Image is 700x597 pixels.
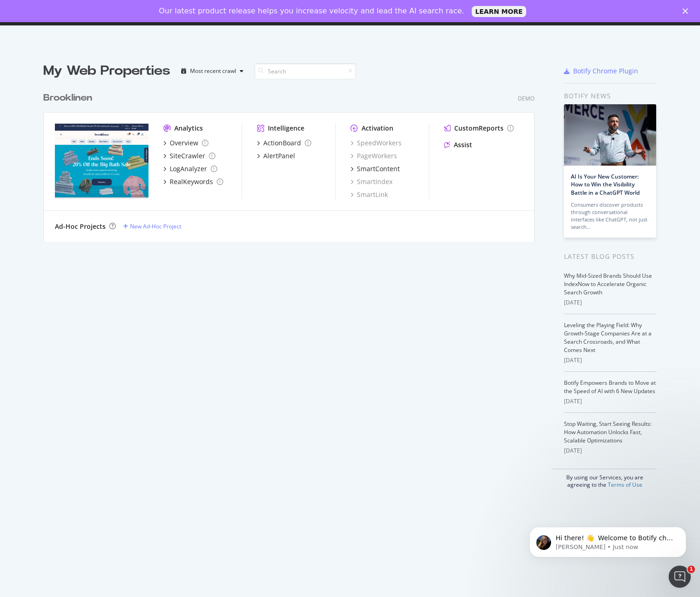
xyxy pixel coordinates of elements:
[564,298,657,307] div: [DATE]
[43,80,542,242] div: grid
[564,397,657,406] div: [DATE]
[268,124,304,133] div: Intelligence
[564,66,638,76] a: Botify Chrome Plugin
[362,124,393,133] div: Activation
[688,566,695,573] span: 1
[571,173,640,196] a: AI Is Your New Customer: How to Win the Visibility Battle in a ChatGPT World
[263,138,301,148] div: ActionBoard
[357,164,400,173] div: SmartContent
[564,104,656,166] img: AI Is Your New Customer: How to Win the Visibility Battle in a ChatGPT World
[159,6,464,16] div: Our latest product release helps you increase velocity and lead the AI search race.
[571,201,649,231] div: Consumers discover products through conversational interfaces like ChatGPT, not just search…
[174,124,203,133] div: Analytics
[444,124,514,133] a: CustomReports
[170,151,205,161] div: SiteCrawler
[564,91,657,101] div: Botify news
[573,66,638,76] div: Botify Chrome Plugin
[564,420,652,444] a: Stop Waiting, Start Seeing Results: How Automation Unlocks Fast, Scalable Optimizations
[350,164,400,173] a: SmartContent
[564,356,657,364] div: [DATE]
[682,8,692,14] div: Close
[350,190,388,199] a: SmartLink
[472,6,527,17] a: LEARN MORE
[170,138,198,148] div: Overview
[564,447,657,455] div: [DATE]
[257,138,311,148] a: ActionBoard
[163,177,223,186] a: RealKeywords
[43,62,170,80] div: My Web Properties
[350,151,397,161] a: PageWorkers
[163,151,215,161] a: SiteCrawler
[564,272,652,296] a: Why Mid-Sized Brands Should Use IndexNow to Accelerate Organic Search Growth
[444,140,472,149] a: Assist
[263,151,295,161] div: AlertPanel
[43,91,92,105] div: Brooklinen
[608,481,642,489] a: Terms of Use
[350,138,402,148] a: SpeedWorkers
[123,222,181,230] a: New Ad-Hoc Project
[163,138,208,148] a: Overview
[564,251,657,262] div: Latest Blog Posts
[255,63,356,79] input: Search
[190,68,236,74] div: Most recent crawl
[350,177,392,186] a: SmartIndex
[564,379,656,395] a: Botify Empowers Brands to Move at the Speed of AI with 6 New Updates
[257,151,295,161] a: AlertPanel
[43,91,96,105] a: Brooklinen
[130,222,181,230] div: New Ad-Hoc Project
[55,222,106,231] div: Ad-Hoc Projects
[552,469,657,489] div: By using our Services, you are agreeing to the
[178,64,247,78] button: Most recent crawl
[170,164,207,173] div: LogAnalyzer
[170,177,213,186] div: RealKeywords
[163,164,217,173] a: LogAnalyzer
[564,321,652,354] a: Leveling the Playing Field: Why Growth-Stage Companies Are at a Search Crossroads, and What Comes...
[454,140,472,149] div: Assist
[518,95,534,102] div: Demo
[55,124,148,198] img: Brooklinen
[516,507,700,572] iframe: Intercom notifications message
[454,124,504,133] div: CustomReports
[669,566,691,588] iframe: Intercom live chat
